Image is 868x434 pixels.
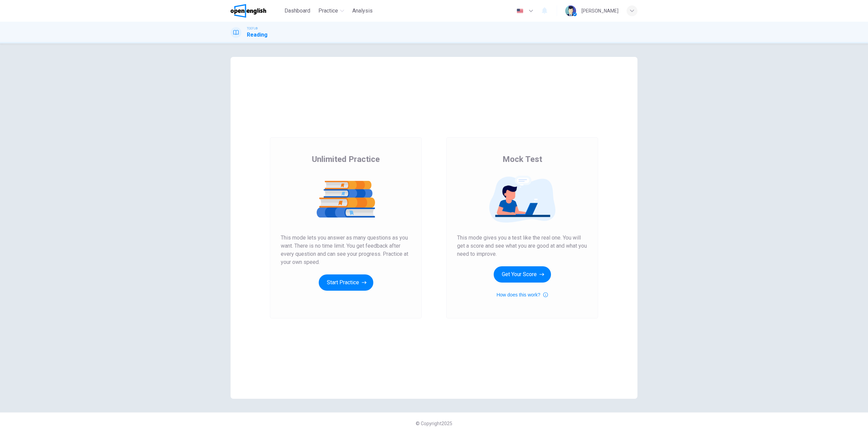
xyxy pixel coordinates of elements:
button: Practice [316,5,347,17]
span: TOEFL® [247,26,258,31]
img: en [516,8,524,14]
button: Analysis [350,5,375,17]
button: How does this work? [496,291,548,299]
span: Dashboard [284,7,310,15]
span: Practice [318,7,338,15]
span: Mock Test [502,154,542,165]
span: This mode gives you a test like the real one. You will get a score and see what you are good at a... [457,234,587,258]
span: © Copyright 2025 [416,421,452,426]
div: [PERSON_NAME] [581,7,618,15]
button: Get Your Score [494,266,551,283]
img: OpenEnglish logo [231,4,266,18]
img: Profile picture [565,5,576,16]
h1: Reading [247,31,268,39]
button: Start Practice [319,274,373,291]
span: Analysis [352,7,373,15]
button: Dashboard [282,5,313,17]
span: Unlimited Practice [312,154,380,165]
a: OpenEnglish logo [231,4,282,18]
span: This mode lets you answer as many questions as you want. There is no time limit. You get feedback... [281,234,411,266]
